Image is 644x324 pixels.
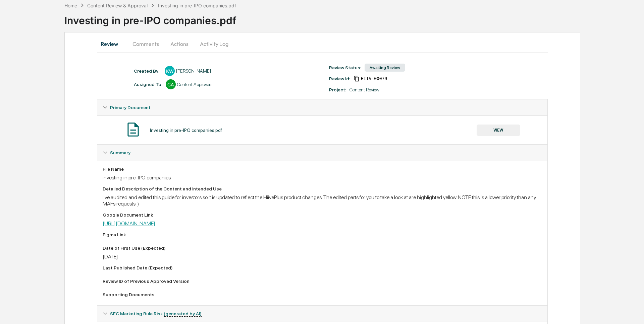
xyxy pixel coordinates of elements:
div: SEC Marketing Rule Risk (generated by AI) [97,306,547,322]
div: File Name [103,166,542,172]
div: Content Review [350,87,379,92]
img: Document Icon [125,121,142,138]
div: Last Published Date (Expected) [103,265,542,270]
div: Primary Document [97,99,547,115]
div: Summary [97,145,547,161]
div: Home [64,3,77,8]
button: VIEW [477,125,520,136]
span: Summary [110,150,130,155]
div: Investing in pre-IPO companies.pdf [64,9,644,26]
button: Actions [164,36,195,52]
span: 6ab141a5-884d-4aa2-a160-4b07695e19a5 [361,76,387,81]
div: I've audited and edited this guide for investors so it is updated to reflect the HiivePlus produc... [103,194,542,207]
div: Google Document Link [103,212,542,218]
div: Investing in pre-IPO companies.pdf [158,3,236,8]
div: Summary [97,161,547,305]
div: investing in pre-IPO companies [103,174,542,181]
div: Review ID of Previous Approved Version [103,278,542,284]
span: SEC Marketing Rule Risk [110,311,202,316]
div: Content Approvers [177,82,212,87]
div: KW [165,66,175,76]
u: (generated by AI) [164,311,202,317]
div: Review Id: [329,76,350,81]
div: Investing in pre-IPO companies.pdf [150,128,222,133]
div: secondary tabs example [97,36,548,52]
button: Activity Log [195,36,234,52]
div: Review Status: [329,65,361,70]
button: Review [97,36,127,52]
button: Comments [127,36,164,52]
span: Primary Document [110,105,151,110]
div: [PERSON_NAME] [176,68,211,74]
div: Project: [329,87,346,92]
div: [DATE] [103,253,542,260]
div: Assigned To: [134,82,162,87]
div: Supporting Documents [103,292,542,297]
div: Content Review & Approval [87,3,148,8]
div: Figma Link [103,232,542,237]
a: [URL][DOMAIN_NAME] [103,220,155,227]
div: Primary Document [97,115,547,144]
div: Date of First Use (Expected) [103,245,542,251]
div: Detailed Description of the Content and Intended Use [103,186,542,191]
div: Awaiting Review [365,64,405,72]
div: CA [166,79,176,89]
div: Created By: ‎ ‎ [134,68,161,74]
